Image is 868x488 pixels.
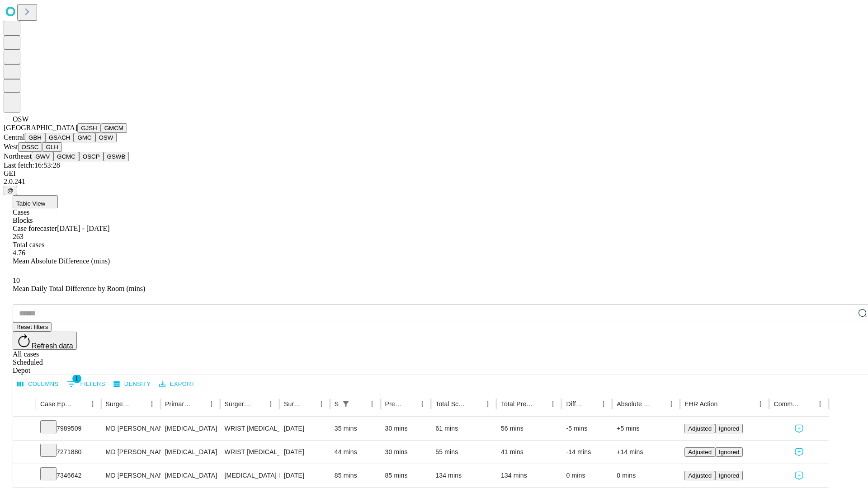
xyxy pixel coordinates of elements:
[74,133,95,142] button: GMC
[566,464,608,487] div: 0 mins
[566,441,608,464] div: -14 mins
[688,449,712,455] span: Adjusted
[53,152,79,161] button: GCMC
[157,377,197,391] button: Export
[652,398,665,410] button: Sort
[13,257,110,265] span: Mean Absolute Difference (mins)
[284,417,325,440] div: [DATE]
[4,133,25,141] span: Central
[13,225,57,232] span: Case forecaster
[4,161,60,169] span: Last fetch: 16:53:28
[501,400,533,408] div: Total Predicted Duration
[40,441,97,464] div: 7271880
[719,425,739,432] span: Ignored
[284,400,302,408] div: Surgery Date
[146,398,158,410] button: Menu
[40,464,97,487] div: 7346642
[435,464,492,487] div: 134 mins
[335,464,376,487] div: 85 mins
[40,400,73,408] div: Case Epic Id
[16,324,48,330] span: Reset filters
[13,115,29,123] span: OSW
[617,400,651,408] div: Absolute Difference
[4,178,864,186] div: 2.0.241
[13,233,24,240] span: 263
[715,447,743,457] button: Ignored
[106,441,156,464] div: MD [PERSON_NAME]
[225,464,275,487] div: [MEDICAL_DATA] INTERPOSITION [MEDICAL_DATA] JOINTS
[18,468,31,484] button: Expand
[18,142,42,152] button: OSSC
[225,441,275,464] div: WRIST [MEDICAL_DATA] SURGERY RELEASE TRANSVERSE [MEDICAL_DATA] LIGAMENT
[79,152,104,161] button: OSCP
[193,398,205,410] button: Sort
[165,400,191,408] div: Primary Service
[715,424,743,433] button: Ignored
[435,417,492,440] div: 61 mins
[106,400,132,408] div: Surgeon Name
[32,342,73,350] span: Refresh data
[481,398,494,410] button: Menu
[165,464,215,487] div: [MEDICAL_DATA]
[597,398,610,410] button: Menu
[165,417,215,440] div: [MEDICAL_DATA]
[302,398,315,410] button: Sort
[15,377,61,391] button: Select columns
[315,398,328,410] button: Menu
[814,398,826,410] button: Menu
[385,464,427,487] div: 85 mins
[385,417,427,440] div: 30 mins
[101,123,127,133] button: GMCM
[684,424,715,433] button: Adjusted
[13,249,25,257] span: 4.76
[335,400,339,408] div: Scheduled In Room Duration
[335,417,376,440] div: 35 mins
[617,417,675,440] div: +5 mins
[13,332,77,350] button: Refresh data
[385,400,403,408] div: Predicted In Room Duration
[688,472,712,479] span: Adjusted
[13,285,145,292] span: Mean Daily Total Difference by Room (mins)
[501,441,557,464] div: 41 mins
[566,417,608,440] div: -5 mins
[366,398,378,410] button: Menu
[284,441,325,464] div: [DATE]
[435,441,492,464] div: 55 mins
[74,398,86,410] button: Sort
[719,449,739,455] span: Ignored
[18,421,31,437] button: Expand
[16,200,45,207] span: Table View
[225,417,275,440] div: WRIST [MEDICAL_DATA] SURGERY RELEASE TRANSVERSE [MEDICAL_DATA] LIGAMENT
[585,398,597,410] button: Sort
[13,241,44,249] span: Total cases
[40,417,97,440] div: 7989509
[4,186,17,195] button: @
[13,277,20,284] span: 10
[57,225,109,232] span: [DATE] - [DATE]
[18,445,31,460] button: Expand
[4,124,77,131] span: [GEOGRAPHIC_DATA]
[340,398,352,410] button: Show filters
[13,322,52,332] button: Reset filters
[684,471,715,480] button: Adjusted
[284,464,325,487] div: [DATE]
[225,400,251,408] div: Surgery Name
[688,425,712,432] span: Adjusted
[774,400,800,408] div: Comments
[45,133,74,142] button: GSACH
[106,464,156,487] div: MD [PERSON_NAME]
[403,398,416,410] button: Sort
[111,377,153,391] button: Density
[684,447,715,457] button: Adjusted
[718,398,731,410] button: Sort
[4,169,864,178] div: GEI
[133,398,146,410] button: Sort
[684,400,717,408] div: EHR Action
[25,133,45,142] button: GBH
[801,398,814,410] button: Sort
[469,398,481,410] button: Sort
[715,471,743,480] button: Ignored
[617,464,675,487] div: 0 mins
[435,400,468,408] div: Total Scheduled Duration
[566,400,584,408] div: Difference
